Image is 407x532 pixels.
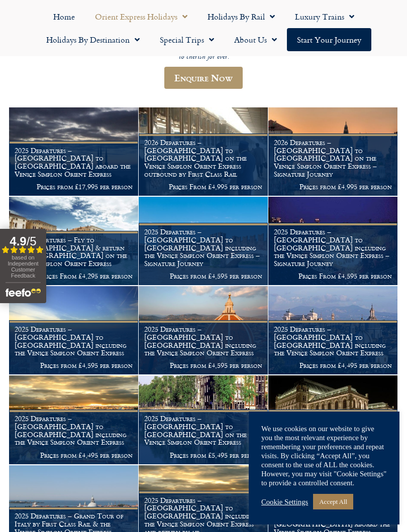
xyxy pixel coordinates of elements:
a: 2025 Departures – [GEOGRAPHIC_DATA] to [GEOGRAPHIC_DATA] aboard the Venice Simplon Orient Express... [9,107,139,196]
img: Orient Express Special Venice compressed [268,107,397,196]
h1: 2025 Departures – [GEOGRAPHIC_DATA] to [GEOGRAPHIC_DATA] including the Venice Simplon Orient Express [15,415,133,446]
a: Home [43,5,85,28]
p: Prices from £4,495 per person [274,361,392,369]
a: Special Trips [150,28,224,51]
a: 2025 Departures – Fly to [GEOGRAPHIC_DATA] & return to [GEOGRAPHIC_DATA] on the Venice Simplon Or... [9,197,139,286]
a: Orient Express Holidays [85,5,197,28]
a: Holidays by Destination [36,28,150,51]
p: Prices from £4,995 per person [274,183,392,191]
a: 2026 Departures – [GEOGRAPHIC_DATA] to [GEOGRAPHIC_DATA] on the Venice Simplon Orient Express – S... [268,107,398,196]
p: Prices from £4,495 per person [15,451,133,459]
h1: 2025 Departures – [GEOGRAPHIC_DATA] to [GEOGRAPHIC_DATA] including the Venice Simplon Orient Express [15,325,133,357]
p: Prices from £4,595 per person [144,272,262,280]
h1: 2025 Departures – [GEOGRAPHIC_DATA] to [GEOGRAPHIC_DATA] aboard the Venice Simplon Orient Express [15,147,133,178]
a: 2025 Departures – [GEOGRAPHIC_DATA] to [GEOGRAPHIC_DATA] on the Venice Simplon Orient Express Pri... [139,375,268,464]
p: Prices from £4,595 per person [15,361,133,369]
a: 2025 Departures – [GEOGRAPHIC_DATA] to [GEOGRAPHIC_DATA] including the Venice Simplon Orient Expr... [268,197,398,286]
a: About Us [224,28,287,51]
img: venice aboard the Orient Express [9,197,138,285]
a: 2025 Departures – [GEOGRAPHIC_DATA] to [GEOGRAPHIC_DATA] including the Venice Simplon Orient Expr... [9,286,139,375]
a: 2025 Departures – [GEOGRAPHIC_DATA] to [GEOGRAPHIC_DATA] including the Venice Simplon Orient Expr... [139,197,268,286]
nav: Menu [5,5,402,51]
h1: 2025 Departures – [GEOGRAPHIC_DATA] to [GEOGRAPHIC_DATA] including the Venice Simplon Orient Express [274,325,392,357]
p: Prices from £4,595 per person [144,361,262,369]
h1: 2026 Departures – [GEOGRAPHIC_DATA] to [GEOGRAPHIC_DATA] on the Venice Simplon Orient Express out... [144,139,262,178]
a: 2026 Departures – [GEOGRAPHIC_DATA] to [GEOGRAPHIC_DATA] on the Venice Simplon Orient Express out... [139,107,268,196]
p: Prices from £17,995 per person [15,183,133,191]
a: Holidays by Rail [197,5,285,28]
p: Prices From £4,595 per person [274,272,392,280]
h1: 2025 Departures – [GEOGRAPHIC_DATA] to [GEOGRAPHIC_DATA] on the Venice Simplon Orient Express [144,415,262,446]
h1: 2025 Departures – [GEOGRAPHIC_DATA] to [GEOGRAPHIC_DATA] including the Venice Simplon Orient Expr... [274,228,392,268]
a: Start your Journey [287,28,371,51]
a: 2025 Departures – [GEOGRAPHIC_DATA] to [GEOGRAPHIC_DATA] including the Venice Simplon Orient Expr... [139,286,268,375]
h1: 2025 Departures – [GEOGRAPHIC_DATA] to [GEOGRAPHIC_DATA] including the Venice Simplon Orient Expr... [144,228,262,268]
a: 2025 Departures – [GEOGRAPHIC_DATA] to [GEOGRAPHIC_DATA] including the Venice Simplon Orient Expr... [268,375,398,464]
a: Enquire Now [164,67,243,89]
p: Prices from £5,495 per person [144,451,262,459]
div: We use cookies on our website to give you the most relevant experience by remembering your prefer... [261,424,387,487]
h1: 2025 Departures – Fly to [GEOGRAPHIC_DATA] & return to [GEOGRAPHIC_DATA] on the Venice Simplon Or... [15,236,133,268]
p: At Planet Rail, the luxury train travel experts, we will tailor every aspect of your trip from st... [9,43,398,62]
a: Luxury Trains [285,5,364,28]
h1: 2026 Departures – [GEOGRAPHIC_DATA] to [GEOGRAPHIC_DATA] on the Venice Simplon Orient Express – S... [274,139,392,178]
a: Cookie Settings [261,497,308,506]
p: Prices From £4,995 per person [144,183,262,191]
a: 2025 Departures – [GEOGRAPHIC_DATA] to [GEOGRAPHIC_DATA] including the Venice Simplon Orient Expr... [9,375,139,464]
a: Accept All [313,494,353,509]
a: 2025 Departures – [GEOGRAPHIC_DATA] to [GEOGRAPHIC_DATA] including the Venice Simplon Orient Expr... [268,286,398,375]
h1: 2025 Departures – [GEOGRAPHIC_DATA] to [GEOGRAPHIC_DATA] including the Venice Simplon Orient Express [144,325,262,357]
p: Prices From £4,295 per person [15,272,133,280]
